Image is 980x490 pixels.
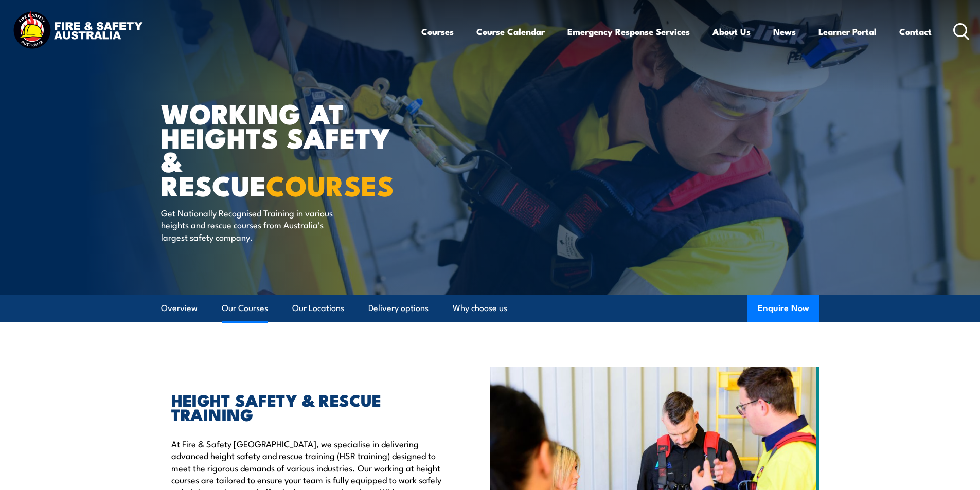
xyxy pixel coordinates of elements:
a: Learner Portal [818,18,877,45]
h1: WORKING AT HEIGHTS SAFETY & RESCUE [161,101,415,197]
a: Why choose us [453,295,507,322]
strong: COURSES [266,163,394,206]
a: Delivery options [368,295,429,322]
a: About Us [712,18,751,45]
a: Emergency Response Services [567,18,690,45]
button: Enquire Now [747,295,819,322]
a: Contact [899,18,932,45]
a: Courses [421,18,454,45]
a: Our Courses [222,295,268,322]
a: Our Locations [292,295,344,322]
a: Overview [161,295,198,322]
h2: HEIGHT SAFETY & RESCUE TRAINING [171,392,443,421]
p: Get Nationally Recognised Training in various heights and rescue courses from Australia’s largest... [161,207,349,243]
a: Course Calendar [476,18,545,45]
a: News [773,18,796,45]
